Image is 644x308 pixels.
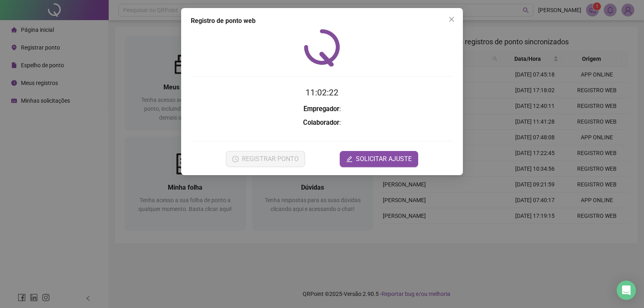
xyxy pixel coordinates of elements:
[356,154,412,164] span: SOLICITAR AJUSTE
[346,156,353,162] span: edit
[191,104,453,114] h3: :
[448,16,455,23] span: close
[445,13,458,26] button: Close
[226,151,305,167] button: REGISTRAR PONTO
[191,16,453,26] div: Registro de ponto web
[191,118,453,128] h3: :
[340,151,418,167] button: editSOLICITAR AJUSTE
[305,88,339,97] time: 11:02:22
[303,105,339,113] strong: Empregador
[617,281,636,300] div: Open Intercom Messenger
[304,29,340,66] img: QRPoint
[303,119,339,126] strong: Colaborador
